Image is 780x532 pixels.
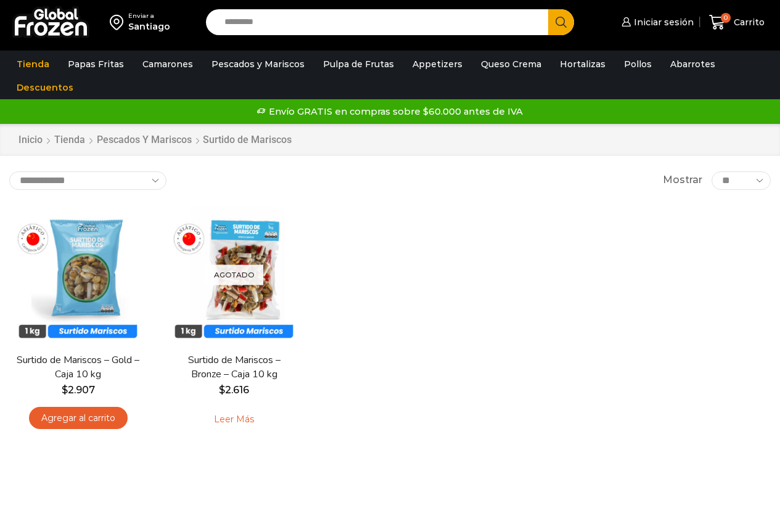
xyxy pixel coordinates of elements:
span: 0 [721,13,731,23]
nav: Breadcrumb [18,133,292,147]
div: Santiago [128,20,170,33]
h1: Surtido de Mariscos [203,134,292,145]
span: Carrito [731,16,765,28]
a: Pulpa de Frutas [317,52,400,76]
p: Agotado [205,265,263,285]
a: Tienda [54,133,86,147]
a: Leé más sobre “Surtido de Mariscos - Bronze - Caja 10 kg” [195,407,273,433]
img: address-field-icon.svg [110,12,128,33]
button: Search button [548,9,574,35]
bdi: 2.616 [219,384,249,396]
div: Enviar a [128,12,170,20]
a: Tienda [10,52,55,76]
a: Descuentos [10,76,80,99]
a: Appetizers [406,52,469,76]
a: Hortalizas [554,52,612,76]
a: Pollos [618,52,658,76]
a: Inicio [18,133,43,147]
a: Iniciar sesión [618,10,694,35]
a: Queso Crema [475,52,548,76]
a: Abarrotes [664,52,721,76]
a: Surtido de Mariscos – Gold – Caja 10 kg [16,353,140,382]
span: Iniciar sesión [631,16,694,28]
a: Camarones [136,52,199,76]
a: Surtido de Mariscos – Bronze – Caja 10 kg [172,353,296,382]
a: 0 Carrito [706,8,768,37]
select: Pedido de la tienda [9,171,166,190]
bdi: 2.907 [62,384,95,396]
span: $ [219,384,225,396]
a: Pescados y Mariscos [205,52,311,76]
span: Mostrar [663,173,702,187]
a: Agregar al carrito: “Surtido de Mariscos - Gold - Caja 10 kg” [29,407,128,430]
a: Pescados y Mariscos [96,133,192,147]
span: $ [62,384,68,396]
a: Papas Fritas [62,52,130,76]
